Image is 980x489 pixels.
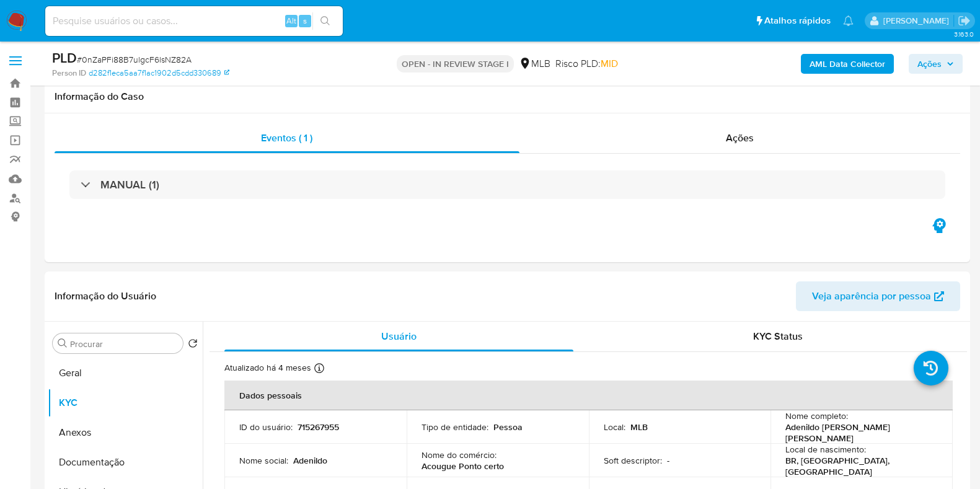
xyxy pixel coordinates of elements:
[77,53,192,66] span: # 0nZaPFi88B7ulgcF6lsNZ82A
[239,455,288,466] p: Nome social :
[303,15,307,27] span: s
[293,455,327,466] p: Adenildo
[630,421,648,433] p: MLB
[52,68,86,79] b: Person ID
[70,338,178,350] input: Procurar
[422,449,497,460] p: Nome do comércio :
[45,13,343,29] input: Pesquise usuários ou casos...
[422,460,504,472] p: Acougue Ponto certo
[785,444,866,455] p: Local de nascimento :
[188,338,198,352] button: Retornar ao pedido padrão
[810,54,885,74] b: AML Data Collector
[601,56,618,71] span: MID
[48,358,203,388] button: Geral
[785,455,933,477] p: BR, [GEOGRAPHIC_DATA], [GEOGRAPHIC_DATA]
[726,131,754,145] span: Ações
[843,15,854,26] a: Notificações
[55,290,156,302] h1: Informação do Usuário
[909,54,963,74] button: Ações
[785,410,848,421] p: Nome completo :
[224,362,311,374] p: Atualizado há 4 meses
[55,90,960,103] h1: Informação do Caso
[917,54,942,74] span: Ações
[58,338,68,348] button: Procurar
[52,48,77,68] b: PLD
[519,57,550,71] div: MLB
[69,170,945,199] div: MANUAL (1)
[493,421,523,433] p: Pessoa
[883,15,953,27] p: jhonata.costa@mercadolivre.com
[667,455,669,466] p: -
[89,68,229,79] a: d282f1eca5aa7f1ac1902d5cdd330689
[812,281,931,311] span: Veja aparência por pessoa
[312,12,338,30] button: search-icon
[785,421,933,444] p: Adenildo [PERSON_NAME] [PERSON_NAME]
[261,131,312,145] span: Eventos ( 1 )
[555,57,618,71] span: Risco PLD:
[397,55,514,73] p: OPEN - IN REVIEW STAGE I
[224,381,953,410] th: Dados pessoais
[381,329,417,343] span: Usuário
[958,14,971,27] a: Sair
[604,455,662,466] p: Soft descriptor :
[753,329,803,343] span: KYC Status
[239,421,293,433] p: ID do usuário :
[48,388,203,418] button: KYC
[48,447,203,477] button: Documentação
[796,281,960,311] button: Veja aparência por pessoa
[764,14,831,27] span: Atalhos rápidos
[422,421,488,433] p: Tipo de entidade :
[604,421,625,433] p: Local :
[100,178,159,192] h3: MANUAL (1)
[48,418,203,447] button: Anexos
[801,54,894,74] button: AML Data Collector
[298,421,339,433] p: 715267955
[286,15,296,27] span: Alt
